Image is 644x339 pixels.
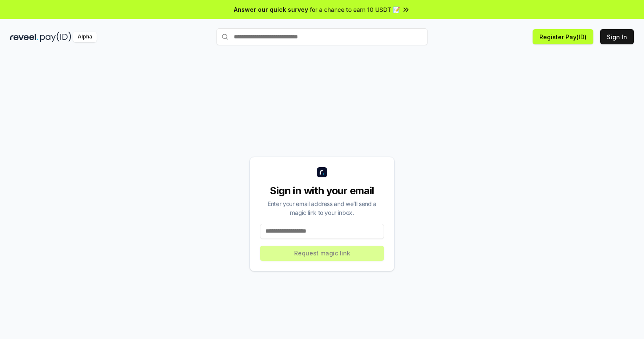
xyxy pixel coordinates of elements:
img: reveel_dark [10,32,38,42]
div: Alpha [73,32,97,42]
button: Register Pay(ID) [533,29,593,44]
button: Sign In [600,29,634,44]
span: for a chance to earn 10 USDT 📝 [310,5,400,14]
div: Enter your email address and we’ll send a magic link to your inbox. [260,199,384,217]
span: Answer our quick survey [234,5,308,14]
img: pay_id [40,32,71,42]
div: Sign in with your email [260,184,384,198]
img: logo_small [317,167,327,177]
